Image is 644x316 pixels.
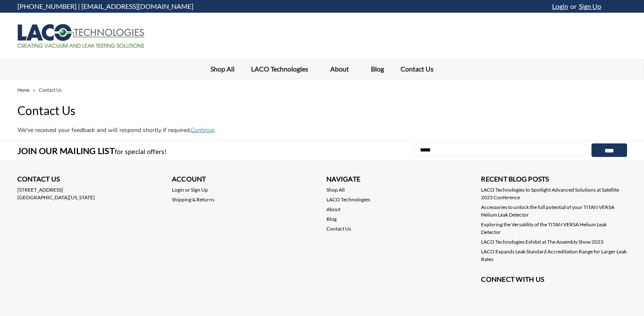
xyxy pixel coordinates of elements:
h3: Account [172,174,318,186]
h3: Join Our Mailing List [17,141,171,161]
a: Shop All [326,186,345,194]
a: Exploring the Versatility of the TITAN VERSA Helium Leak Detector [481,221,627,236]
h3: Connect with Us [481,274,627,286]
a: Shop All [202,60,243,78]
a: Contact Us [392,60,442,78]
a: LACO Technologies [243,60,322,79]
a: Home [17,87,30,93]
a: cart-preview-dropdown [605,0,627,13]
h3: Navigate [326,174,472,186]
a: Contact Us [39,87,62,93]
h3: Recent Blog Posts [481,174,627,186]
a: LACO Technologies [326,196,370,203]
img: LACO Technologies [17,24,144,48]
a: Shipping & Returns [172,196,214,203]
span: or [568,2,577,10]
span: or [180,186,195,194]
h1: Contact Us [17,102,627,119]
a: LACO Expands Leak Standard Accreditation Range for Larger Leak Rates [481,248,627,263]
a: Blog [326,215,337,223]
div: We've received your feedback and will respond shortly if required. . [17,87,627,135]
address: [STREET_ADDRESS] [GEOGRAPHIC_DATA][US_STATE] [17,186,163,201]
span: for special offers! [115,147,167,155]
a: LACO Technologies to Spotlight Advanced Solutions at Satellite 2025 Conference [481,186,627,201]
h3: Contact Us [17,174,163,186]
a: Accessories to unlock the full potential of your TITAN VERSA Helium Leak Detector [481,203,627,219]
a: LACO Technologies Exhibit at The Assembly Show 2023 [481,238,603,246]
a: Sign Up [191,186,208,194]
a: Blog [363,60,392,78]
a: About [326,206,340,213]
a: Contact Us [326,225,351,233]
a: Login [172,186,184,194]
a: Continue [191,126,214,134]
a: About [322,60,363,79]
